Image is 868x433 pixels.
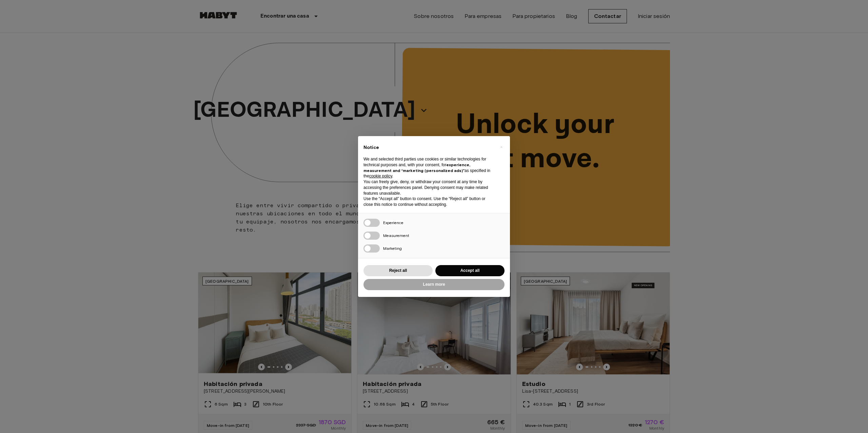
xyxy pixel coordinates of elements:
[363,265,433,276] button: Reject all
[363,179,494,196] p: You can freely give, deny, or withdraw your consent at any time by accessing the preferences pane...
[369,174,392,178] a: cookie policy
[363,144,494,151] h2: Notice
[383,246,402,251] span: Marketing
[435,265,505,276] button: Accept all
[363,162,470,173] strong: experience, measurement and “marketing (personalized ads)”
[496,142,507,152] button: Close this notice
[363,196,494,208] p: Use the “Accept all” button to consent. Use the “Reject all” button or close this notice to conti...
[383,233,409,238] span: Measurement
[363,279,505,290] button: Learn more
[363,156,494,179] p: We and selected third parties use cookies or similar technologies for technical purposes and, wit...
[500,143,502,151] span: ×
[383,220,403,225] span: Experience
